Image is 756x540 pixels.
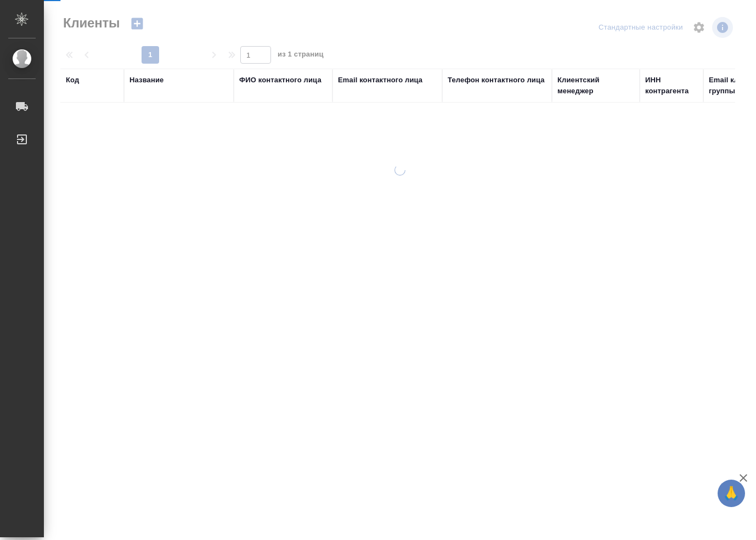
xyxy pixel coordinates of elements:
[718,480,745,507] button: 🙏
[338,75,422,86] div: Email контактного лица
[129,75,163,86] div: Название
[645,75,698,97] div: ИНН контрагента
[448,75,545,86] div: Телефон контактного лица
[239,75,321,86] div: ФИО контактного лица
[66,75,79,86] div: Код
[557,75,634,97] div: Клиентский менеджер
[722,482,741,505] span: 🙏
